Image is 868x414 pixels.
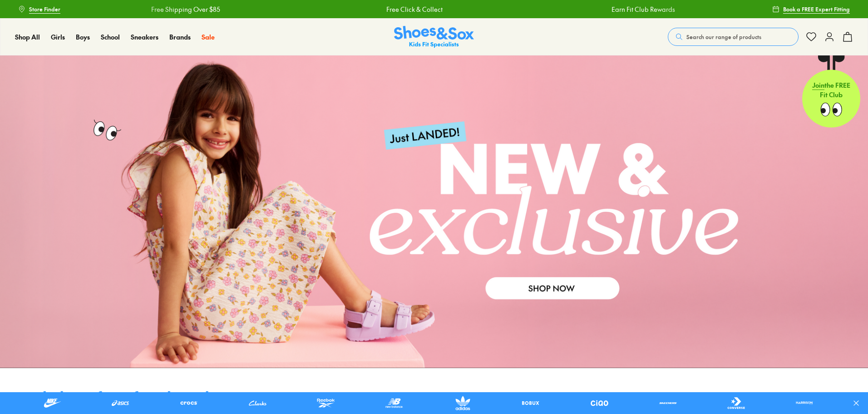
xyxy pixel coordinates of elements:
[802,73,860,107] p: the FREE Fit Club
[610,5,674,14] a: Earn Fit Club Rewards
[686,33,761,41] span: Search our range of products
[15,32,40,41] span: Shop All
[772,1,850,17] a: Book a FREE Expert Fitting
[385,5,441,14] a: Free Click & Collect
[51,32,65,41] span: Girls
[76,32,90,41] span: Boys
[150,5,219,14] a: Free Shipping Over $85
[169,32,191,41] span: Brands
[783,5,850,13] span: Book a FREE Expert Fitting
[202,32,215,41] span: Sale
[51,32,65,42] a: Girls
[668,28,799,46] button: Search our range of products
[131,32,158,42] a: Sneakers
[394,26,474,48] a: Shoes & Sox
[18,1,60,17] a: Store Finder
[15,32,40,42] a: Shop All
[131,32,158,41] span: Sneakers
[101,32,120,42] a: School
[812,80,824,90] span: Join
[802,55,860,128] a: Jointhe FREE Fit Club
[394,26,474,48] img: SNS_Logo_Responsive.svg
[76,32,90,42] a: Boys
[202,32,215,42] a: Sale
[101,32,120,41] span: School
[169,32,191,42] a: Brands
[29,5,60,13] span: Store Finder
